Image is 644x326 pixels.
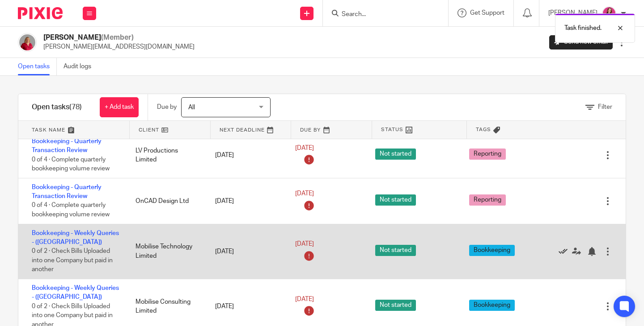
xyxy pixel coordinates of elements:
span: Reporting [469,149,506,160]
img: Pixie [18,7,63,19]
h2: [PERSON_NAME] [43,33,195,42]
div: OnCAD Design Ltd [127,192,207,210]
img: 21.png [602,6,616,21]
span: Not started [375,194,416,206]
span: Not started [375,245,416,256]
span: All [188,104,195,111]
span: 0 of 4 · Complete quarterly bookkeeping volume review [32,202,110,218]
span: Bookkeeping [469,245,515,256]
span: Not started [375,149,416,160]
div: [DATE] [206,146,286,164]
div: [DATE] [206,192,286,210]
span: [DATE] [295,191,314,197]
div: [DATE] [206,297,286,315]
div: [DATE] [206,243,286,260]
a: Open tasks [18,58,57,75]
span: [DATE] [295,145,314,151]
h1: Open tasks [32,103,82,112]
a: Audit logs [64,58,98,75]
img: fd10cc094e9b0-100.png [18,33,37,52]
span: 0 of 4 · Complete quarterly bookkeeping volume review [32,157,110,172]
span: (78) [69,103,82,111]
a: Bookkeeping - Weekly Queries - ([GEOGRAPHIC_DATA]) [32,285,119,300]
span: Not started [375,300,416,311]
span: Tags [476,126,491,133]
div: LV Productions Limited [127,142,207,169]
span: Reporting [469,194,506,206]
div: Mobilise Consulting Limited [127,293,207,320]
span: 0 of 2 · Check Bills Uploaded into one Company but paid in another [32,248,113,272]
a: Mark as done [559,247,572,256]
p: Task finished. [564,24,602,33]
span: Bookkeeping [469,300,515,311]
p: Due by [157,103,177,111]
span: Filter [598,104,612,110]
span: [DATE] [295,241,314,248]
span: [DATE] [295,296,314,302]
p: [PERSON_NAME][EMAIL_ADDRESS][DOMAIN_NAME] [43,42,195,51]
div: Mobilise Technology Limited [127,238,207,265]
a: Bookkeeping - Weekly Queries - ([GEOGRAPHIC_DATA]) [32,230,119,245]
a: Bookkeeping - Quarterly Transaction Review [32,184,102,199]
span: Status [381,126,403,133]
span: (Member) [101,34,134,41]
a: + Add task [100,97,139,117]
